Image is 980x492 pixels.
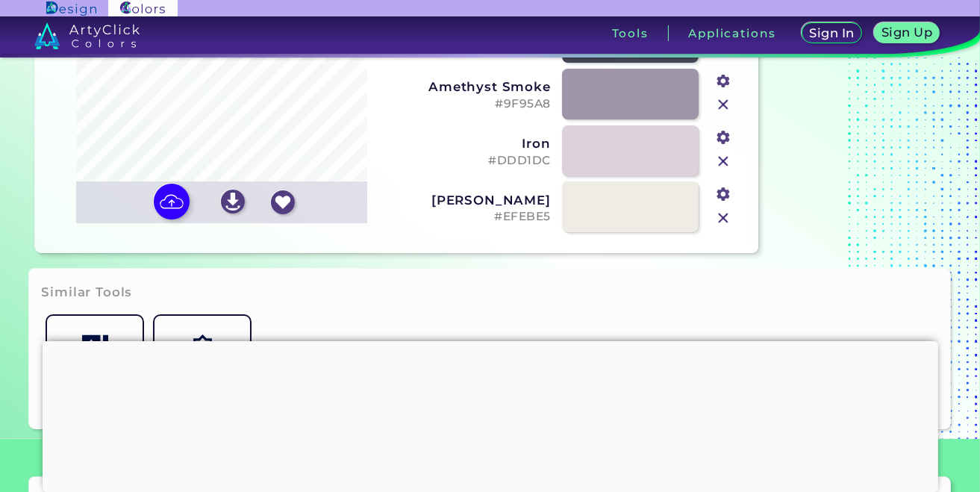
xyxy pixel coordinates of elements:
[41,310,149,417] a: Color Palette Generator
[407,154,551,168] h5: #DDD1DC
[878,24,937,43] a: Sign Up
[688,28,775,39] h3: Applications
[407,193,551,208] h3: [PERSON_NAME]
[714,152,733,171] img: icon_close.svg
[407,136,551,151] h3: Iron
[884,27,930,38] h5: Sign Up
[43,341,938,488] iframe: Advertisement
[714,95,733,114] img: icon_close.svg
[805,24,860,43] a: Sign In
[154,184,190,219] img: icon picture
[271,190,295,214] img: icon_favourite_white.svg
[34,22,140,49] img: logo_artyclick_colors_white.svg
[46,1,96,16] img: ArtyClick Design logo
[221,190,245,214] img: icon_download_white.svg
[190,334,216,361] img: icon_color_shades.svg
[41,284,132,302] h3: Similar Tools
[407,79,551,94] h3: Amethyst Smoke
[407,210,551,224] h5: #EFEBE5
[82,334,108,361] img: icon_col_pal_col.svg
[811,28,852,39] h5: Sign In
[714,208,733,228] img: icon_close.svg
[407,97,551,111] h5: #9F95A8
[149,310,256,417] a: Color Shades Finder
[612,28,649,39] h3: Tools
